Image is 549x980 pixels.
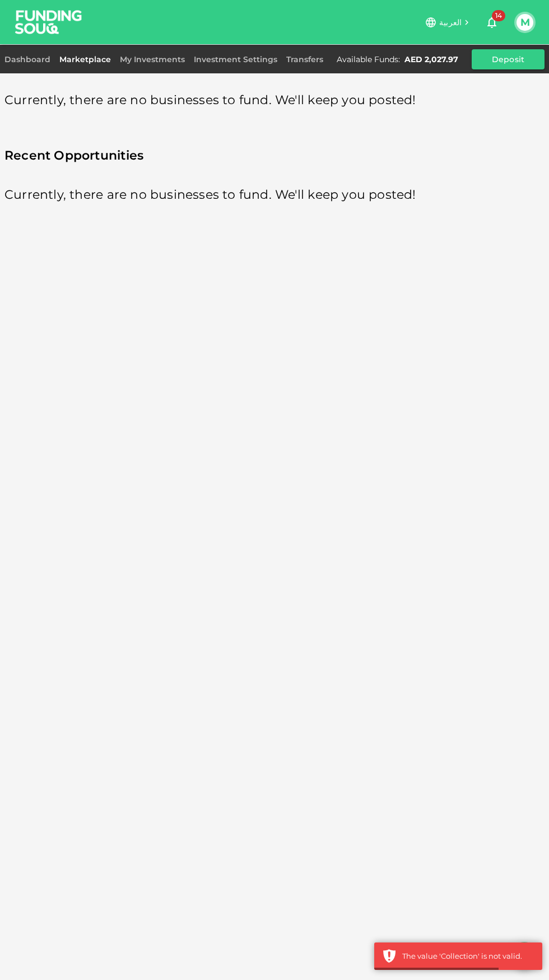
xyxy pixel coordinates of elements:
span: Recent Opportunities [4,145,545,167]
button: M [517,14,533,31]
button: 14 [481,11,503,34]
span: Currently, there are no businesses to fund. We'll keep you posted! [4,184,416,206]
a: Dashboard [4,54,55,64]
button: Deposit [472,49,545,69]
div: The value 'Collection' is not valid. [402,951,534,962]
a: Investment Settings [189,54,282,64]
span: العربية [439,17,462,27]
span: 14 [492,10,505,21]
a: Transfers [282,54,328,64]
a: My Investments [115,54,189,64]
a: Marketplace [55,54,115,64]
div: AED 2,027.97 [404,54,458,64]
div: Available Funds : [337,54,400,64]
span: Currently, there are no businesses to fund. We'll keep you posted! [4,90,416,111]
